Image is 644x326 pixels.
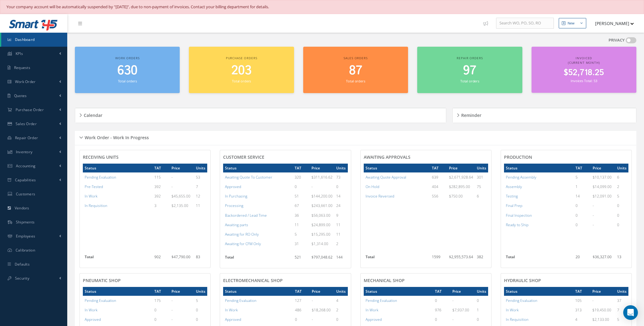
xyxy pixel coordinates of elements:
h4: ELECTROMECHANICAL SHOP [223,278,348,283]
span: KPIs [16,51,23,56]
span: - [452,298,454,303]
td: 0 [475,315,488,324]
a: Pending Evaluation [366,298,397,303]
td: 0 [615,220,628,230]
th: TAT [293,287,310,296]
th: Units [475,164,488,172]
span: 87 [349,62,362,79]
a: In Work [506,307,519,313]
td: 382 [475,252,488,265]
span: - [452,317,454,322]
td: 902 [153,252,170,265]
th: Total [504,252,574,265]
td: 144 [334,253,348,265]
span: Dashboard [15,37,35,42]
th: TAT [573,287,591,296]
h4: MECHANICAL SHOP [364,278,488,283]
span: Purchase orders [226,56,257,60]
span: $750.00 [449,194,463,199]
a: Pending Assembly [506,175,536,180]
td: 486 [293,305,310,315]
a: Final Prep [506,203,522,208]
td: 0 [153,305,170,315]
td: 0 [615,211,628,220]
h4: RECEIVING UNITS [83,155,207,160]
span: $2,955,573.64 [449,254,473,259]
span: $2,671,928.64 [449,175,473,180]
td: 0 [334,182,348,191]
span: $45,655.00 [171,194,190,199]
td: 75 [475,182,488,191]
td: 2 [334,305,348,315]
span: $47,790.00 [171,254,190,259]
a: On Hold [366,184,379,189]
span: - [171,175,173,180]
th: Units [194,164,207,172]
h4: AWAITING APPROVALS [364,155,488,160]
span: Invoiced [576,56,592,60]
h5: Work Order - Work In Progress [83,133,149,140]
td: 0 [615,201,628,210]
span: - [593,213,594,218]
span: Security [15,276,29,281]
td: 31 [293,239,310,248]
a: Ready to Ship [506,222,528,227]
td: 9 [334,211,348,220]
a: Pending Evaluation [85,175,116,180]
a: Awaiting for CFM Only [225,241,261,246]
h4: PNEUMATIC SHOP [83,278,207,283]
td: 0 [153,315,170,324]
span: Capabilities [15,177,36,183]
td: 11 [334,220,348,230]
span: $2,135.00 [171,203,188,208]
span: 203 [231,62,252,79]
span: - [312,298,313,303]
td: 0 [574,220,591,230]
span: Work Order [15,79,36,84]
td: 5 [574,172,591,182]
span: Requests [14,65,30,70]
td: 404 [430,182,447,191]
span: Repair orders [457,56,483,60]
th: Status [504,287,573,296]
span: - [171,317,173,322]
td: 12 [194,191,207,201]
td: 0 [194,315,207,324]
th: Price [591,287,615,296]
th: TAT [430,164,447,172]
td: 105 [573,296,591,305]
h4: HYDRAULIC SHOP [504,278,628,283]
td: 0 [293,182,310,191]
a: In Work [225,307,238,313]
h4: CUSTOMER SERVICE [223,155,348,160]
label: PRIVACY [609,37,625,43]
td: 0 [433,315,451,324]
a: In Work [366,307,378,313]
small: Invoices Total: 53 [571,78,597,83]
td: 127 [293,296,310,305]
td: 14 [334,191,348,201]
td: 51 [293,191,310,201]
small: Total orders [118,79,137,83]
td: 4 [573,315,591,324]
th: Status [223,164,293,172]
span: $19,450.00 [592,307,611,313]
td: 13 [615,252,628,265]
span: $243,661.00 [311,203,333,208]
span: 97 [463,62,476,79]
td: 392 [153,191,170,201]
a: In Purchasing [225,194,247,199]
span: $15,295.00 [311,232,330,237]
td: 0 [433,296,451,305]
span: - [171,298,173,303]
th: TAT [574,164,591,172]
a: Sales orders 87 Total orders [303,47,408,93]
span: Customers [16,191,35,197]
td: 53 [194,172,207,182]
td: 115 [153,172,170,182]
th: TAT [433,287,451,296]
td: 0 [293,315,310,324]
th: Price [591,164,615,172]
h5: Reminder [459,111,481,118]
span: Sales orders [344,56,367,60]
